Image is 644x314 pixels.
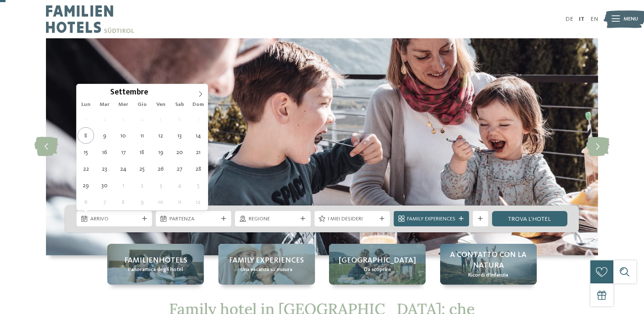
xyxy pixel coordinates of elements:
[329,244,426,285] a: Family hotel in Trentino Alto Adige: la vacanza ideale per grandi e piccini [GEOGRAPHIC_DATA] Da ...
[590,16,598,22] a: EN
[492,211,567,226] a: trova l’hotel
[190,127,206,144] span: Settembre 14, 2025
[190,144,206,160] span: Settembre 21, 2025
[190,160,206,177] span: Settembre 28, 2025
[152,127,169,144] span: Settembre 12, 2025
[152,160,169,177] span: Settembre 26, 2025
[96,177,113,194] span: Settembre 30, 2025
[77,102,95,108] span: Lun
[96,194,113,210] span: Ottobre 7, 2025
[171,127,188,144] span: Settembre 13, 2025
[115,111,132,127] span: Settembre 3, 2025
[407,215,455,223] span: Family Experiences
[152,111,169,127] span: Settembre 5, 2025
[133,102,152,108] span: Gio
[152,194,169,210] span: Ottobre 10, 2025
[128,266,183,274] span: Panoramica degli hotel
[448,250,529,271] span: A contatto con la natura
[96,160,113,177] span: Settembre 23, 2025
[95,102,114,108] span: Mar
[468,271,508,279] span: Ricordi d’infanzia
[134,144,150,160] span: Settembre 18, 2025
[110,89,148,97] span: Settembre
[134,177,150,194] span: Ottobre 2, 2025
[77,127,94,144] span: Settembre 8, 2025
[96,111,113,127] span: Settembre 2, 2025
[77,194,94,210] span: Ottobre 6, 2025
[240,266,292,274] span: Una vacanza su misura
[77,160,94,177] span: Settembre 22, 2025
[190,194,206,210] span: Ottobre 12, 2025
[124,255,187,266] span: Familienhotels
[190,177,206,194] span: Ottobre 5, 2025
[364,266,391,274] span: Da scoprire
[171,177,188,194] span: Ottobre 4, 2025
[115,144,132,160] span: Settembre 17, 2025
[171,111,188,127] span: Settembre 6, 2025
[77,144,94,160] span: Settembre 15, 2025
[148,88,176,97] input: Year
[171,194,188,210] span: Ottobre 11, 2025
[115,177,132,194] span: Ottobre 1, 2025
[152,177,169,194] span: Ottobre 3, 2025
[565,16,573,22] a: DE
[171,144,188,160] span: Settembre 20, 2025
[115,194,132,210] span: Ottobre 8, 2025
[115,160,132,177] span: Settembre 24, 2025
[624,15,638,23] span: Menu
[152,144,169,160] span: Settembre 19, 2025
[171,160,188,177] span: Settembre 27, 2025
[169,215,218,223] span: Partenza
[134,127,150,144] span: Settembre 11, 2025
[339,255,416,266] span: [GEOGRAPHIC_DATA]
[115,127,132,144] span: Settembre 10, 2025
[77,177,94,194] span: Settembre 29, 2025
[134,194,150,210] span: Ottobre 9, 2025
[579,16,584,22] a: IT
[77,111,94,127] span: Settembre 1, 2025
[134,111,150,127] span: Settembre 4, 2025
[218,244,315,285] a: Family hotel in Trentino Alto Adige: la vacanza ideale per grandi e piccini Family experiences Un...
[46,38,598,255] img: Family hotel in Trentino Alto Adige: la vacanza ideale per grandi e piccini
[96,127,113,144] span: Settembre 9, 2025
[114,102,133,108] span: Mer
[134,160,150,177] span: Settembre 25, 2025
[90,215,139,223] span: Arrivo
[152,102,170,108] span: Ven
[229,255,304,266] span: Family experiences
[190,111,206,127] span: Settembre 7, 2025
[107,244,204,285] a: Family hotel in Trentino Alto Adige: la vacanza ideale per grandi e piccini Familienhotels Panora...
[249,215,297,223] span: Regione
[189,102,208,108] span: Dom
[170,102,189,108] span: Sab
[440,244,537,285] a: Family hotel in Trentino Alto Adige: la vacanza ideale per grandi e piccini A contatto con la nat...
[328,215,376,223] span: I miei desideri
[96,144,113,160] span: Settembre 16, 2025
